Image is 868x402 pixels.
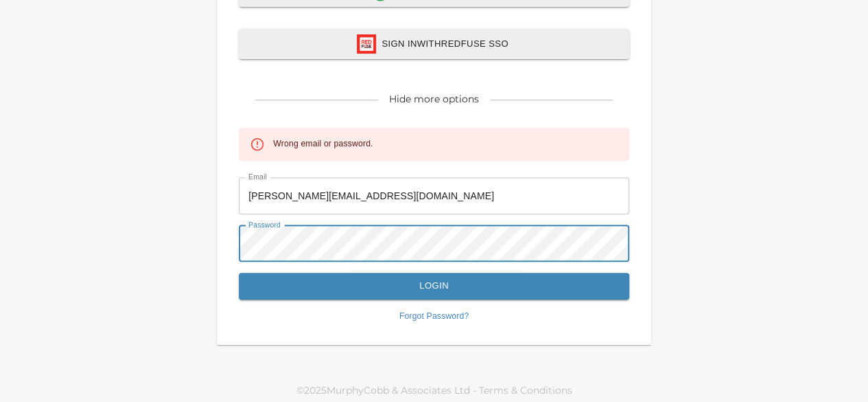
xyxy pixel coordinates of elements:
[239,311,629,323] a: Forgot Password?
[254,278,614,294] span: Login
[239,29,629,59] button: redfuse iconSign InwithRedfuse SSO
[239,273,629,300] button: Login
[273,132,373,157] div: Wrong email or password.
[389,92,479,106] div: Hide more options
[357,34,376,54] img: redfuse icon
[254,34,614,54] span: Sign In with Redfuse SSO
[479,384,572,397] a: Terms & Conditions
